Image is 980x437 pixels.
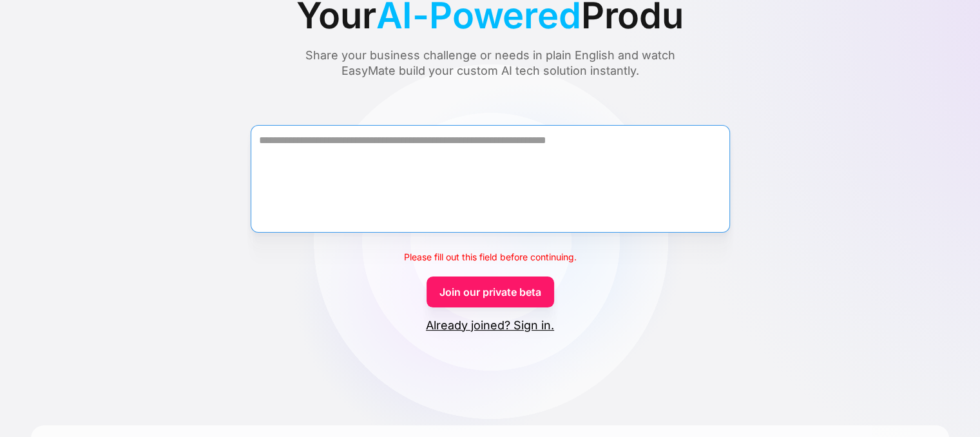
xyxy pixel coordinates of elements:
a: Already joined? Sign in. [426,318,554,333]
a: Join our private beta [427,277,554,307]
div: Please fill out this field before continuing. [404,249,577,265]
form: Form [31,102,949,333]
div: Share your business challenge or needs in plain English and watch EasyMate build your custom AI t... [281,48,700,79]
